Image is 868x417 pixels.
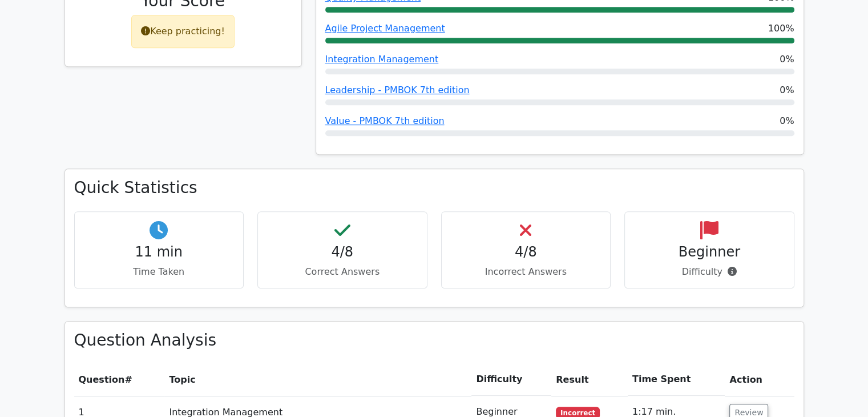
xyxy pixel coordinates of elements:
[780,114,794,128] span: 0%
[84,244,235,260] h4: 11 min
[768,22,794,35] span: 100%
[634,265,785,279] p: Difficulty
[471,363,551,396] th: Difficulty
[79,374,125,385] span: Question
[267,265,418,279] p: Correct Answers
[325,115,445,126] a: Value - PMBOK 7th edition
[780,83,794,97] span: 0%
[325,85,470,95] a: Leadership - PMBOK 7th edition
[551,363,628,396] th: Result
[74,178,794,198] h3: Quick Statistics
[84,265,235,279] p: Time Taken
[131,15,235,48] div: Keep practicing!
[725,363,794,396] th: Action
[451,244,601,260] h4: 4/8
[325,23,445,34] a: Agile Project Management
[628,363,725,396] th: Time Spent
[164,363,471,396] th: Topic
[451,265,601,279] p: Incorrect Answers
[780,53,794,66] span: 0%
[267,244,418,260] h4: 4/8
[74,331,794,350] h3: Question Analysis
[325,54,439,65] a: Integration Management
[74,363,165,396] th: #
[634,244,785,260] h4: Beginner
